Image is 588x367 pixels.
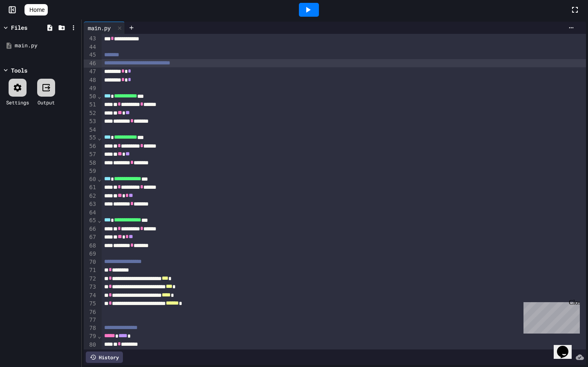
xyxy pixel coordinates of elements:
[84,51,97,59] div: 45
[84,349,97,357] div: 81
[84,142,97,150] div: 56
[84,109,97,117] div: 52
[84,209,97,217] div: 64
[554,334,580,359] iframe: chat widget
[84,324,97,332] div: 78
[84,150,97,159] div: 57
[97,135,101,141] span: Fold line
[84,250,97,258] div: 69
[84,175,97,183] div: 60
[84,84,97,93] div: 49
[84,217,97,225] div: 65
[29,6,45,14] span: Home
[84,292,97,300] div: 74
[86,352,123,363] div: History
[24,4,48,15] a: Home
[3,3,56,52] div: Chat with us now!Close
[84,283,97,291] div: 73
[84,332,97,340] div: 79
[84,93,97,101] div: 50
[11,66,27,75] div: Tools
[84,60,97,68] div: 46
[38,99,55,106] div: Output
[84,258,97,266] div: 70
[84,35,97,43] div: 43
[84,233,97,241] div: 67
[84,183,97,192] div: 61
[84,126,97,134] div: 54
[84,159,97,167] div: 58
[84,300,97,308] div: 75
[84,192,97,200] div: 62
[6,99,29,106] div: Settings
[97,176,101,182] span: Fold line
[84,200,97,208] div: 63
[84,22,125,34] div: main.py
[84,266,97,274] div: 71
[84,134,97,142] div: 55
[97,333,101,339] span: Fold line
[84,341,97,349] div: 80
[84,275,97,283] div: 72
[84,242,97,250] div: 68
[520,299,580,334] iframe: chat widget
[84,101,97,109] div: 51
[84,24,115,32] div: main.py
[97,217,101,223] span: Fold line
[84,117,97,126] div: 53
[84,308,97,316] div: 76
[84,68,97,76] div: 47
[11,23,27,32] div: Files
[84,316,97,324] div: 77
[84,43,97,51] div: 44
[84,167,97,175] div: 59
[15,42,78,50] div: main.py
[97,93,101,99] span: Fold line
[84,225,97,233] div: 66
[84,76,97,84] div: 48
